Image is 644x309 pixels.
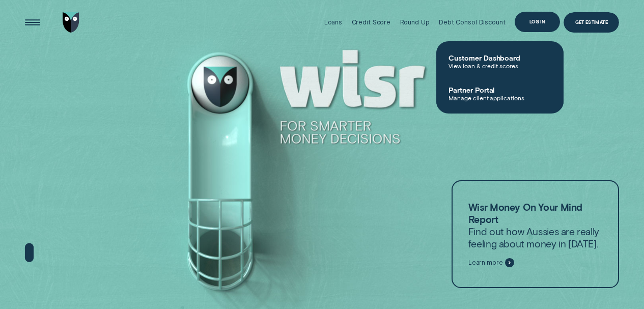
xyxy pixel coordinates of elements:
div: Credit Score [352,18,391,26]
span: View loan & credit scores [449,62,551,69]
a: Wisr Money On Your Mind ReportFind out how Aussies are really feeling about money in [DATE].Learn... [452,180,620,288]
a: Customer DashboardView loan & credit scores [436,45,564,77]
a: Partner PortalManage client applications [436,77,564,109]
span: Customer Dashboard [449,53,551,62]
a: Get Estimate [564,12,619,33]
div: Round Up [400,18,430,26]
button: Open Menu [22,12,43,33]
div: Loans [324,18,342,26]
button: Log in [515,12,560,32]
p: Find out how Aussies are really feeling about money in [DATE]. [468,201,602,250]
div: Debt Consol Discount [439,18,505,26]
span: Manage client applications [449,94,551,101]
strong: Wisr Money On Your Mind Report [468,201,582,225]
span: Partner Portal [449,86,551,94]
img: Wisr [63,12,79,33]
span: Learn more [468,259,503,267]
div: Log in [529,20,545,24]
